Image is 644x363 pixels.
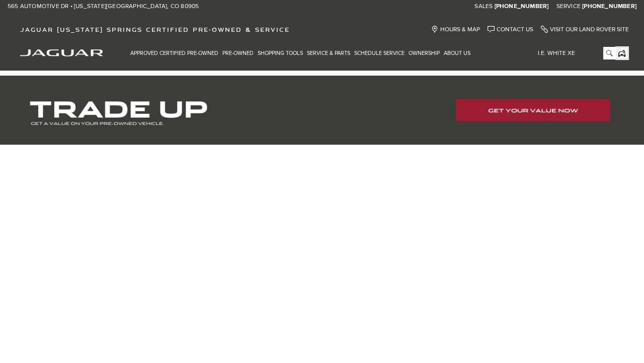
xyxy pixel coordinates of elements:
[431,26,480,33] a: Hours & Map
[407,44,442,62] a: Ownership
[352,44,407,62] a: Schedule Service
[582,3,636,11] a: [PHONE_NUMBER]
[128,44,472,62] nav: Main Navigation
[128,44,220,62] a: Approved Certified Pre-Owned
[530,47,615,59] input: i.e. White XE
[541,26,629,33] a: Visit Our Land Rover Site
[20,26,290,33] span: Jaguar [US_STATE] Springs Certified Pre-Owned & Service
[474,3,493,10] span: Sales
[495,3,549,11] a: [PHONE_NUMBER]
[220,44,256,62] a: Pre-Owned
[8,3,199,11] a: 565 Automotive Dr • [US_STATE][GEOGRAPHIC_DATA], CO 80905
[305,44,352,62] a: Service & Parts
[20,48,103,56] a: jaguar
[488,26,533,33] a: Contact Us
[442,44,472,62] a: About Us
[556,3,581,10] span: Service
[256,44,305,62] a: Shopping Tools
[20,49,103,56] img: Jaguar
[15,26,295,33] a: Jaguar [US_STATE] Springs Certified Pre-Owned & Service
